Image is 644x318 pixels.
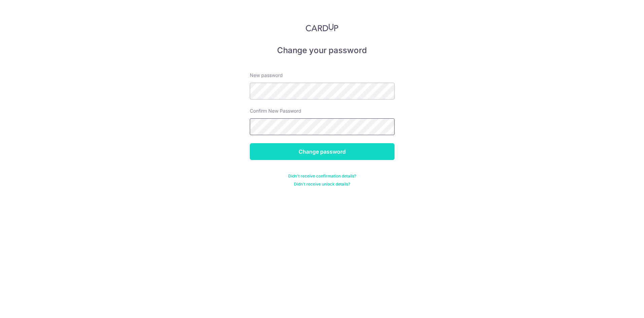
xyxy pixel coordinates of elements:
a: Didn't receive unlock details? [294,182,350,187]
img: CardUp Logo [306,24,339,32]
h5: Change your password [250,45,395,56]
label: New password [250,72,283,79]
a: Didn't receive confirmation details? [288,173,356,179]
label: Confirm New Password [250,108,301,114]
input: Change password [250,143,395,160]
